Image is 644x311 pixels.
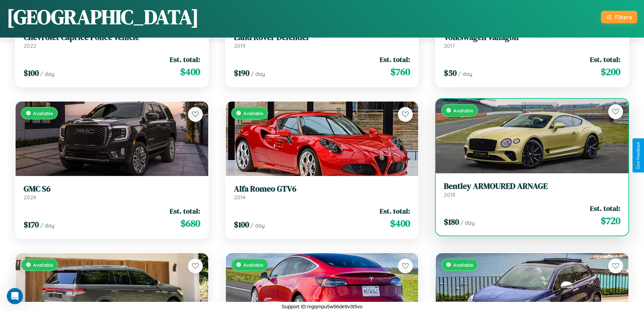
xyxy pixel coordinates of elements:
[590,203,620,213] span: Est. total:
[180,65,200,79] span: $ 400
[444,191,455,198] span: 2018
[234,219,249,230] span: $ 100
[7,288,23,304] iframe: Intercom live chat
[282,302,362,311] p: Support ID: mgqmpu5w56de9v3t5vo
[234,32,410,49] a: Land Rover Defender2019
[251,70,265,77] span: / day
[24,184,200,201] a: GMC S62024
[444,181,620,191] h3: Bentley ARMOURED ARNAGE
[615,14,632,21] div: Filters
[243,262,263,268] span: Available
[24,184,200,194] h3: GMC S6
[601,11,637,23] button: Filters
[24,42,36,49] span: 2022
[444,181,620,198] a: Bentley ARMOURED ARNAGE2018
[380,54,410,64] span: Est. total:
[40,222,54,229] span: / day
[181,217,200,230] span: $ 680
[444,32,620,49] a: Volkswagen Vanagon2017
[458,70,472,77] span: / day
[601,65,620,79] span: $ 200
[7,3,199,31] h1: [GEOGRAPHIC_DATA]
[444,67,457,79] span: $ 50
[40,70,54,77] span: / day
[234,67,249,79] span: $ 190
[24,219,39,230] span: $ 170
[234,32,410,42] h3: Land Rover Defender
[170,206,200,216] span: Est. total:
[590,54,620,64] span: Est. total:
[444,216,459,227] span: $ 180
[460,219,475,226] span: / day
[453,108,473,113] span: Available
[243,110,263,116] span: Available
[24,67,39,79] span: $ 100
[601,214,620,227] span: $ 720
[390,65,410,79] span: $ 760
[24,194,36,201] span: 2024
[636,142,641,169] div: Give Feedback
[24,32,200,42] h3: Chevrolet Caprice Police Vehicle
[234,42,245,49] span: 2019
[390,217,410,230] span: $ 400
[33,262,53,268] span: Available
[444,32,620,42] h3: Volkswagen Vanagon
[234,184,410,201] a: Alfa Romeo GTV62014
[251,222,265,229] span: / day
[24,32,200,49] a: Chevrolet Caprice Police Vehicle2022
[444,42,455,49] span: 2017
[170,54,200,64] span: Est. total:
[453,262,473,268] span: Available
[234,194,245,201] span: 2014
[33,110,53,116] span: Available
[380,206,410,216] span: Est. total:
[234,184,410,194] h3: Alfa Romeo GTV6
